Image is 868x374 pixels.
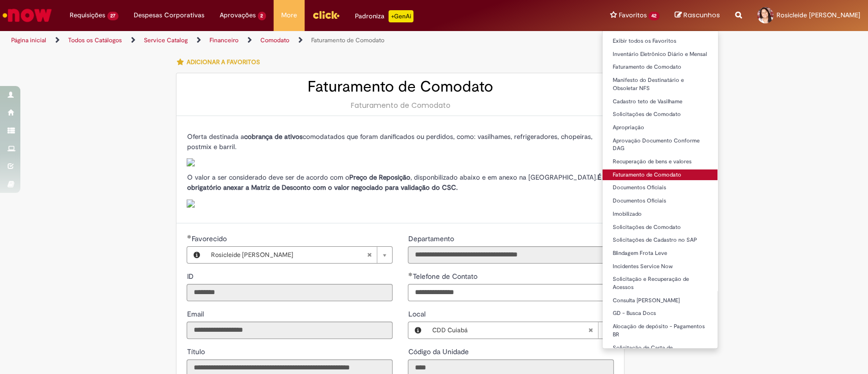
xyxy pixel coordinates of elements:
span: Somente leitura - ID [187,272,195,281]
span: 27 [107,12,118,20]
span: Local [408,309,427,319]
label: Somente leitura - ID [187,271,195,281]
strong: cobrança de ativos [244,132,302,141]
a: Solicitações de Comodato [603,222,717,233]
ul: Favoritos [602,31,718,349]
a: Inventário Eletrônico Diário e Mensal [603,49,717,60]
abbr: Limpar campo Favorecido [362,247,377,263]
a: Aprovação Documento Conforme DAG [603,135,717,154]
span: Somente leitura - Código da Unidade [408,347,470,356]
button: Adicionar a Favoritos [176,51,265,73]
span: Rosicleide [PERSON_NAME] [211,247,367,263]
button: Local, Visualizar este registro CDD Cuiabá [408,322,427,338]
a: Imobilizado [603,209,717,220]
img: ServiceNow [1,5,53,25]
span: CDD Cuiabá [432,322,588,338]
label: Somente leitura - Título [187,347,206,357]
a: Faturamento de Comodato [603,169,717,181]
label: Somente leitura - Email [187,309,205,319]
a: Página inicial [11,36,46,44]
span: Aprovações [220,10,256,20]
span: Somente leitura - Título [187,347,206,356]
a: Solicitações de Cadastro no SAP [603,235,717,246]
input: ID [187,284,393,301]
span: Obrigatório Preenchido [187,235,191,239]
a: CDD CuiabáLimpar campo Local [427,322,613,338]
a: Documentos Oficiais [603,182,717,193]
span: Necessários - Favorecido [191,234,228,243]
span: Oferta destinada a comodatados que foram danificados ou perdidos, como: vasilhames, refrigeradore... [187,132,592,151]
a: Rosicleide [PERSON_NAME]Limpar campo Favorecido [205,247,392,263]
a: Manifesto do Destinatário e Obsoletar NFS [603,75,717,94]
a: Faturamento de Comodato [311,36,384,44]
span: Requisições [70,10,105,20]
img: click_logo_yellow_360x200.png [312,7,340,22]
label: Somente leitura - Código da Unidade [408,347,470,357]
strong: É obrigatório anexar a Matriz de Desconto com o valor negociado para validação do CSC. [187,173,601,192]
input: Departamento [408,246,614,264]
a: Service Catalog [144,36,188,44]
a: GD - Busca Docs [603,308,717,319]
span: O valor a ser considerado deve ser de acordo com o , disponbilizado abaixo e em anexo na [GEOGRAP... [187,173,601,192]
a: Cadastro teto de Vasilhame [603,96,717,107]
a: Alocação de depósito - Pagamentos BR [603,321,717,340]
a: Exibir todos os Favoritos [603,36,717,47]
img: sys_attachment.do [187,199,195,208]
a: Incidentes Service Now [603,261,717,272]
img: sys_attachment.do [187,158,195,166]
abbr: Limpar campo Local [583,322,598,338]
a: Financeiro [209,36,238,44]
input: Email [187,322,393,339]
span: Adicionar a Favoritos [186,58,259,66]
span: Rascunhos [683,10,720,20]
span: Rosicleide [PERSON_NAME] [776,11,860,19]
label: Somente leitura - Departamento [408,234,456,244]
a: Rascunhos [675,11,720,20]
span: Favoritos [618,10,646,20]
button: Favorecido, Visualizar este registro Rosicleide De Fatima Cabral Moraes [187,247,205,263]
a: Recuperação de bens e valores [603,156,717,167]
span: Telefone de Contato [412,272,479,281]
a: Solicitações de Comodato [603,109,717,120]
span: Obrigatório Preenchido [408,272,412,276]
ul: Trilhas de página [8,31,571,50]
span: Despesas Corporativas [134,10,204,20]
div: Faturamento de Comodato [187,100,614,110]
span: Somente leitura - Departamento [408,234,456,243]
div: Padroniza [355,10,413,22]
span: More [281,10,297,20]
span: Somente leitura - Email [187,309,205,319]
a: Apropriação [603,122,717,133]
p: +GenAi [388,10,413,22]
a: Faturamento de Comodato [603,62,717,73]
a: Comodato [260,36,289,44]
a: Todos os Catálogos [68,36,122,44]
strong: Preço de Reposição [349,173,410,182]
span: 2 [258,12,266,20]
h2: Faturamento de Comodato [187,78,614,95]
a: Blindagem Frota Leve [603,248,717,259]
input: Telefone de Contato [408,284,614,301]
a: Consulta [PERSON_NAME] [603,295,717,306]
a: Solicitação e Recuperação de Acessos [603,274,717,293]
span: 42 [648,12,660,20]
a: Documentos Oficiais [603,195,717,207]
a: Solicitação de Carta de Anuência/Cancelamento [603,342,717,361]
